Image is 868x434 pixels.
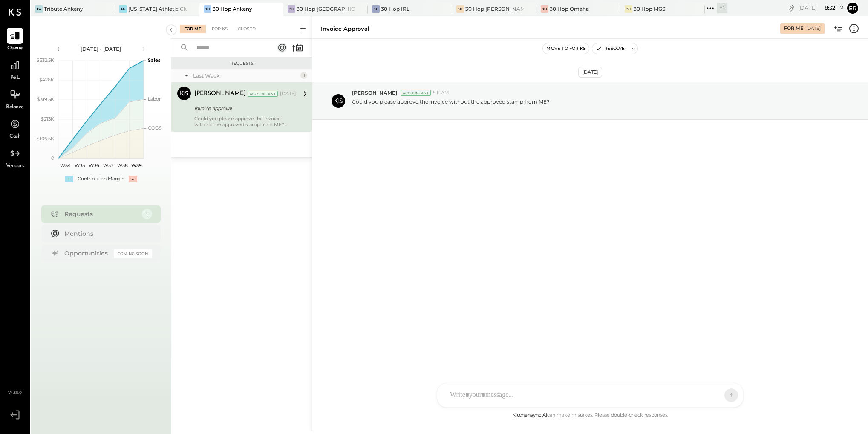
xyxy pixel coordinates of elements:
[194,104,294,113] div: Invoice approval
[10,74,20,82] span: P&L
[300,72,307,79] div: 1
[550,5,589,12] div: 30 Hop Omaha
[433,90,449,96] span: 5:11 AM
[78,176,124,182] div: Contribution Margin
[193,72,298,79] div: Last Week
[381,5,409,12] div: 30 Hop IRL
[148,96,161,102] text: Labor
[798,4,844,12] div: [DATE]
[465,5,524,12] div: 30 Hop [PERSON_NAME] Summit
[180,25,206,33] div: For Me
[234,25,260,33] div: Closed
[39,77,54,83] text: $426K
[352,98,550,113] p: Could you please approve the invoice without the approved stamp from ME?
[64,229,148,238] div: Mentions
[114,249,152,258] div: Coming Soon
[541,5,548,13] div: 3H
[0,145,29,170] a: Vendors
[194,116,296,127] div: Could you please approve the invoice without the approved stamp from ME?
[321,25,369,33] div: Invoice approval
[129,176,137,182] div: -
[806,26,821,32] div: [DATE]
[9,133,20,141] span: Cash
[0,57,29,82] a: P&L
[44,5,83,12] div: Tribute Ankeny
[75,162,85,168] text: W35
[128,5,187,12] div: [US_STATE] Athletic Club
[6,104,24,111] span: Balance
[65,176,73,182] div: +
[248,91,278,97] div: Accountant
[204,5,211,13] div: 3H
[846,1,859,15] button: Er
[103,162,113,168] text: W37
[60,162,71,168] text: W34
[37,57,54,63] text: $532.5K
[717,3,727,13] div: + 1
[0,28,29,52] a: Queue
[456,5,464,13] div: 3H
[51,155,54,161] text: 0
[64,249,110,258] div: Opportunities
[37,96,54,102] text: $319.5K
[88,162,99,168] text: W36
[0,87,29,111] a: Balance
[578,67,602,78] div: [DATE]
[131,162,141,168] text: W39
[784,25,803,32] div: For Me
[787,3,796,12] div: copy link
[288,5,295,13] div: 3H
[280,90,296,97] div: [DATE]
[634,5,665,12] div: 30 Hop MGS
[148,125,162,131] text: COGS
[7,45,23,52] span: Queue
[543,43,589,54] button: Move to for ks
[117,162,127,168] text: W38
[352,89,397,96] span: [PERSON_NAME]
[65,45,137,52] div: [DATE] - [DATE]
[176,61,308,67] div: Requests
[148,57,161,63] text: Sales
[64,210,138,218] div: Requests
[625,5,632,13] div: 3H
[119,5,127,13] div: IA
[142,209,152,219] div: 1
[194,90,246,98] div: [PERSON_NAME]
[372,5,380,13] div: 3H
[41,116,54,122] text: $213K
[592,43,628,54] button: Resolve
[35,5,43,13] div: TA
[0,116,29,141] a: Cash
[6,162,24,170] span: Vendors
[401,90,431,96] div: Accountant
[297,5,355,12] div: 30 Hop [GEOGRAPHIC_DATA]
[213,5,252,12] div: 30 Hop Ankeny
[208,25,232,33] div: For KS
[37,136,54,142] text: $106.5K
